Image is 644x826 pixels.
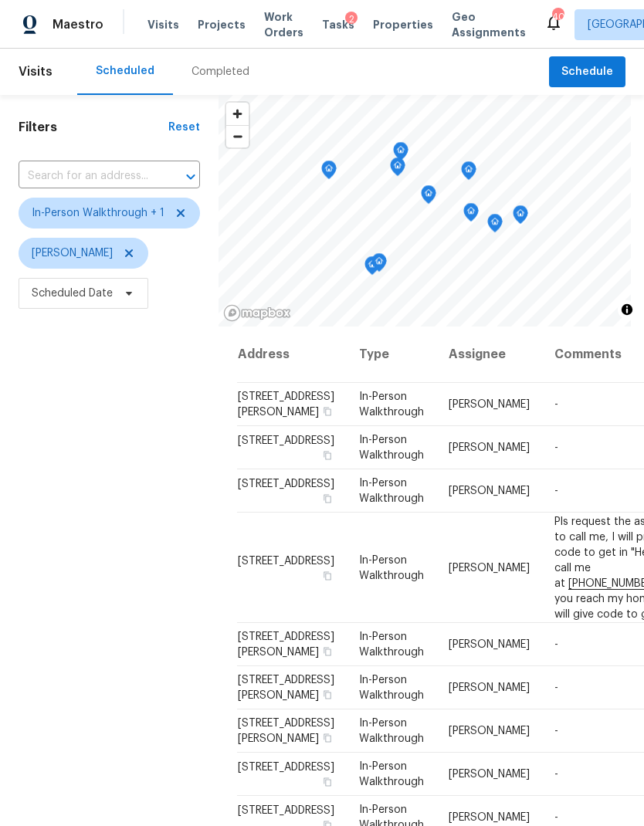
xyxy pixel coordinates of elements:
[226,125,249,147] button: Zoom out
[168,120,200,135] div: Reset
[364,256,380,280] div: Map marker
[449,726,530,736] span: [PERSON_NAME]
[19,120,168,135] h1: Filters
[359,554,424,581] span: In-Person Walkthrough
[554,399,558,410] span: -
[237,327,347,383] th: Address
[371,253,387,277] div: Map marker
[554,639,558,650] span: -
[226,126,249,147] span: Zoom out
[549,56,625,88] button: Schedule
[449,769,530,780] span: [PERSON_NAME]
[449,812,530,823] span: [PERSON_NAME]
[321,161,337,184] div: Map marker
[373,17,433,32] span: Properties
[463,203,479,227] div: Map marker
[554,769,558,780] span: -
[147,17,179,32] span: Visits
[449,442,530,453] span: [PERSON_NAME]
[219,95,631,327] canvas: Map
[436,327,542,383] th: Assignee
[96,63,154,79] div: Scheduled
[320,492,334,506] button: Copy Address
[554,486,558,496] span: -
[32,245,113,261] span: [PERSON_NAME]
[320,775,334,789] button: Copy Address
[359,391,424,418] span: In-Person Walkthrough
[32,205,164,221] span: In-Person Walkthrough + 1
[561,63,613,82] span: Schedule
[320,731,334,745] button: Copy Address
[238,555,334,566] span: [STREET_ADDRESS]
[320,688,334,702] button: Copy Address
[238,805,334,816] span: [STREET_ADDRESS]
[390,157,405,181] div: Map marker
[449,399,530,410] span: [PERSON_NAME]
[238,762,334,773] span: [STREET_ADDRESS]
[264,9,303,40] span: Work Orders
[393,142,408,166] div: Map marker
[452,9,526,40] span: Geo Assignments
[53,17,103,32] span: Maestro
[359,478,424,504] span: In-Person Walkthrough
[359,631,424,658] span: In-Person Walkthrough
[622,301,632,318] span: Toggle attribution
[320,405,334,418] button: Copy Address
[19,164,157,188] input: Search for an address...
[554,442,558,453] span: -
[449,682,530,693] span: [PERSON_NAME]
[19,55,53,89] span: Visits
[618,300,636,319] button: Toggle attribution
[554,812,558,823] span: -
[180,166,202,188] button: Open
[238,391,334,418] span: [STREET_ADDRESS][PERSON_NAME]
[347,327,436,383] th: Type
[449,486,530,496] span: [PERSON_NAME]
[226,103,249,125] button: Zoom in
[359,675,424,701] span: In-Person Walkthrough
[320,568,334,582] button: Copy Address
[198,17,246,32] span: Projects
[238,675,334,701] span: [STREET_ADDRESS][PERSON_NAME]
[320,449,334,462] button: Copy Address
[238,479,334,489] span: [STREET_ADDRESS]
[554,726,558,736] span: -
[359,435,424,461] span: In-Person Walkthrough
[32,286,113,301] span: Scheduled Date
[554,682,558,693] span: -
[320,645,334,658] button: Copy Address
[487,214,503,238] div: Map marker
[449,639,530,650] span: [PERSON_NAME]
[359,761,424,787] span: In-Person Walkthrough
[461,161,476,185] div: Map marker
[238,718,334,744] span: [STREET_ADDRESS][PERSON_NAME]
[359,718,424,744] span: In-Person Walkthrough
[552,9,563,25] div: 40
[345,12,358,27] div: 2
[223,304,291,322] a: Mapbox homepage
[192,64,249,80] div: Completed
[322,19,354,30] span: Tasks
[238,631,334,658] span: [STREET_ADDRESS][PERSON_NAME]
[513,205,528,229] div: Map marker
[421,185,436,209] div: Map marker
[238,435,334,446] span: [STREET_ADDRESS]
[449,562,530,573] span: [PERSON_NAME]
